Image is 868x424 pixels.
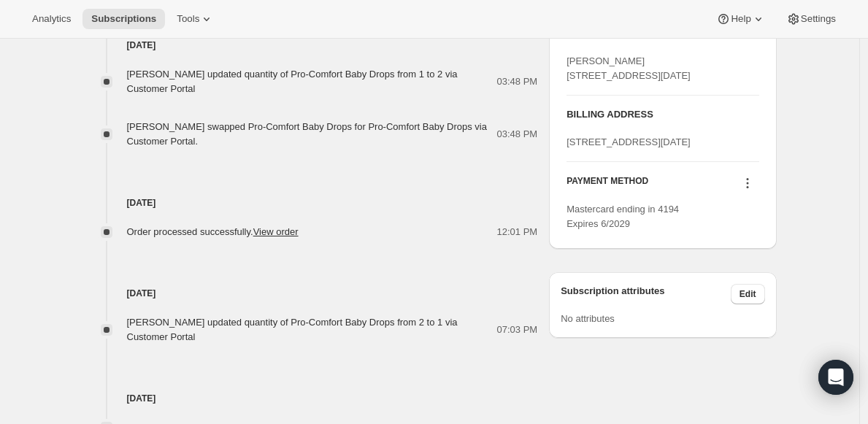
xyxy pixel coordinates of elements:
[566,107,758,122] h3: BILLING ADDRESS
[127,121,487,147] span: [PERSON_NAME] swapped Pro-Comfort Baby Drops for Pro-Comfort Baby Drops via Customer Portal.
[497,74,538,89] span: 03:48 PM
[91,13,156,25] span: Subscriptions
[23,9,80,29] button: Analytics
[83,38,538,53] h4: [DATE]
[801,13,836,25] span: Settings
[83,196,538,210] h4: [DATE]
[82,9,165,29] button: Subscriptions
[497,225,538,239] span: 12:01 PM
[707,9,774,29] button: Help
[818,360,853,395] div: Open Intercom Messenger
[497,127,538,142] span: 03:48 PM
[168,9,223,29] button: Tools
[777,9,845,29] button: Settings
[566,136,691,147] span: [STREET_ADDRESS][DATE]
[561,313,615,324] span: No attributes
[127,226,299,237] span: Order processed successfully.
[731,13,750,25] span: Help
[83,286,538,301] h4: [DATE]
[127,69,458,94] span: [PERSON_NAME] updated quantity of Pro-Comfort Baby Drops from 1 to 2 via Customer Portal
[127,317,458,342] span: [PERSON_NAME] updated quantity of Pro-Comfort Baby Drops from 2 to 1 via Customer Portal
[731,284,765,304] button: Edit
[32,13,71,25] span: Analytics
[561,284,731,304] h3: Subscription attributes
[740,288,756,300] span: Edit
[566,175,648,195] h3: PAYMENT METHOD
[253,226,299,237] a: View order
[83,391,538,406] h4: [DATE]
[497,323,538,337] span: 07:03 PM
[177,13,199,25] span: Tools
[566,55,691,81] span: [PERSON_NAME] [STREET_ADDRESS][DATE]
[566,204,679,229] span: Mastercard ending in 4194 Expires 6/2029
